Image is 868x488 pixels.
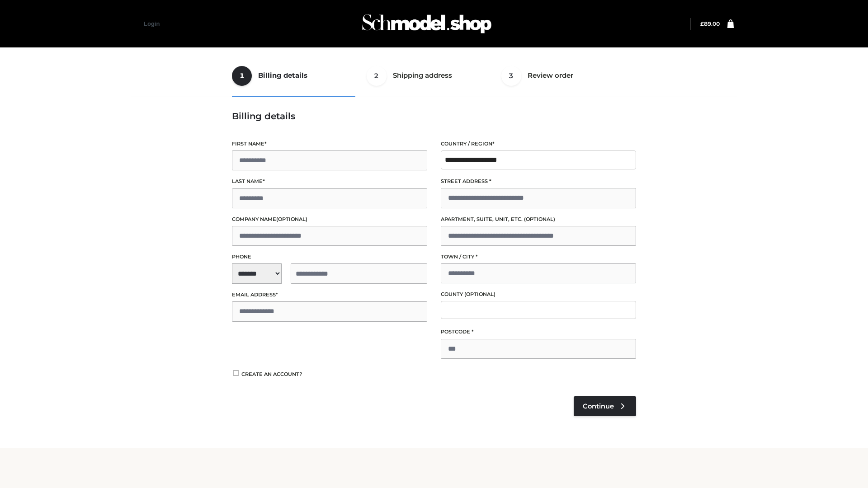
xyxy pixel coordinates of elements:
[144,20,160,27] a: Login
[441,177,636,186] label: Street address
[700,20,704,27] span: £
[232,215,427,224] label: Company name
[359,6,495,42] img: Schmodel Admin 964
[232,291,427,299] label: Email address
[276,216,307,222] span: (optional)
[441,328,636,336] label: Postcode
[441,253,636,261] label: Town / City
[232,253,427,261] label: Phone
[441,215,636,224] label: Apartment, suite, unit, etc.
[232,370,240,376] input: Create an account?
[232,177,427,186] label: Last name
[464,291,495,297] span: (optional)
[232,140,427,148] label: First name
[574,396,636,416] a: Continue
[441,140,636,148] label: Country / Region
[583,402,614,410] span: Continue
[700,20,720,27] a: £89.00
[241,371,302,377] span: Create an account?
[700,20,720,27] bdi: 89.00
[232,111,636,122] h3: Billing details
[441,290,636,299] label: County
[524,216,555,222] span: (optional)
